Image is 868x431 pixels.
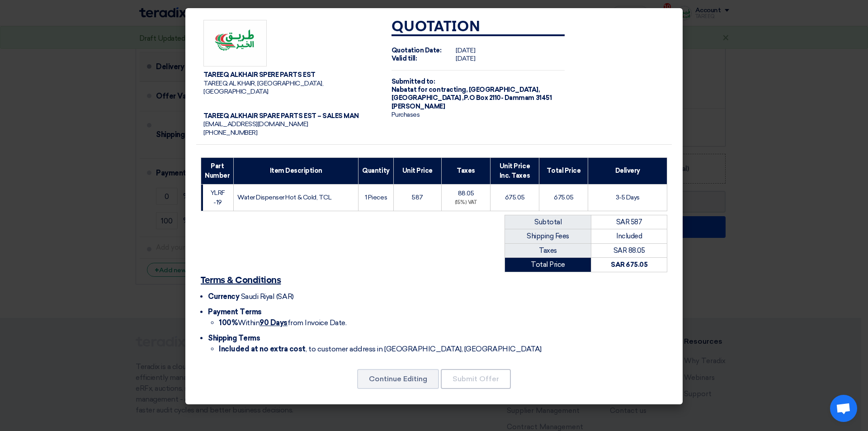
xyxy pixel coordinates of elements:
[505,194,524,201] span: 675.05
[203,129,257,137] span: [PHONE_NUMBER]
[203,80,323,95] span: TAREEQ AL KHAIR, [GEOGRAPHIC_DATA], [GEOGRAPHIC_DATA]
[539,157,588,184] th: Total Price
[208,334,260,342] span: Shipping Terms
[613,246,645,255] span: SAR 88.05
[611,260,647,269] strong: SAR 675.05
[203,120,308,128] span: [EMAIL_ADDRESS][DOMAIN_NAME]
[219,344,667,355] li: , to customer address in [GEOGRAPHIC_DATA], [GEOGRAPHIC_DATA]
[505,229,591,244] td: Shipping Fees
[490,157,539,184] th: Unit Price Inc. Taxes
[237,194,331,201] span: Water Dispenser Hot & Cold, TCL
[505,258,591,272] td: Total Price
[219,345,306,353] strong: Included at no extra cost
[219,318,238,327] strong: 100%
[392,111,420,118] span: Purchases
[392,47,442,54] strong: Quotation Date:
[616,194,640,201] span: 3-5 Days
[359,157,393,184] th: Quantity
[201,276,281,285] u: Terms & Conditions
[241,292,294,301] span: Saudi Riyal (SAR)
[392,103,445,110] span: [PERSON_NAME]
[392,86,552,102] span: [GEOGRAPHIC_DATA], [GEOGRAPHIC_DATA] ,P.O Box 2110- Dammam 31451
[392,86,467,94] span: Nabatat for contracting,
[412,194,423,201] span: 587
[219,318,346,327] span: Within from Invoice Date.
[392,78,435,85] strong: Submitted to:
[456,55,475,62] span: [DATE]
[554,194,573,201] span: 675.05
[392,20,481,34] strong: Quotation
[234,157,359,184] th: Item Description
[588,157,667,184] th: Delivery
[505,215,591,229] td: Subtotal
[505,243,591,258] td: Taxes
[458,189,474,197] span: 88.05
[203,112,377,120] div: TAREEQ ALKHAIR SPARE PARTS EST – SALES MAN
[365,194,387,201] span: 1 Pieces
[393,157,442,184] th: Unit Price
[201,157,234,184] th: Part Number
[203,20,267,67] img: Company Logo
[208,292,239,301] span: Currency
[441,369,511,389] button: Submit Offer
[442,157,491,184] th: Taxes
[445,199,486,207] div: (15%) VAT
[201,184,234,211] td: YLRF -19
[259,318,288,327] u: 90 Days
[591,215,667,229] td: SAR 587
[392,55,417,62] strong: Valid till:
[208,308,262,316] span: Payment Terms
[357,369,439,389] button: Continue Editing
[456,47,475,54] span: [DATE]
[203,71,377,79] div: TAREEQ ALKHAIR SPERE PARTS EST
[830,395,857,422] div: Open chat
[616,232,642,240] span: Included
